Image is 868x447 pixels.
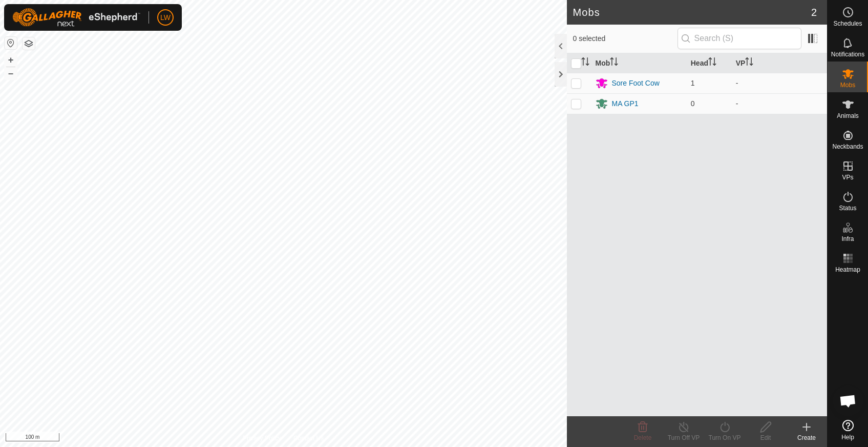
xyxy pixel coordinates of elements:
span: Help [841,434,854,440]
th: Head [687,53,732,73]
span: 0 selected [573,33,678,44]
button: Map Layers [23,37,35,50]
span: 1 [691,79,695,87]
h2: Mobs [573,6,811,18]
span: Notifications [831,51,864,57]
span: Animals [837,113,859,119]
th: Mob [591,53,687,73]
span: VPs [842,174,853,180]
a: Privacy Policy [243,434,281,443]
p-sorticon: Activate to sort [745,59,753,67]
span: Heatmap [835,267,860,273]
td: - [732,93,827,114]
a: Help [828,416,868,444]
a: Contact Us [293,434,324,443]
span: Schedules [833,21,862,27]
span: 2 [811,5,817,20]
p-sorticon: Activate to sort [610,59,618,67]
div: Open chat [833,385,863,416]
div: MA GP1 [612,98,639,109]
input: Search (S) [678,28,801,49]
td: - [732,73,827,93]
img: Gallagher Logo [12,8,140,27]
span: Status [839,205,856,211]
p-sorticon: Activate to sort [581,59,589,67]
span: 0 [691,99,695,108]
div: Turn Off VP [663,433,704,442]
span: Delete [634,434,652,441]
div: Create [786,433,827,442]
th: VP [732,53,827,73]
span: Neckbands [832,144,863,150]
span: Mobs [840,82,855,88]
button: – [5,67,17,79]
div: Turn On VP [704,433,745,442]
button: Reset Map [5,37,17,49]
span: Infra [841,236,854,242]
button: + [5,54,17,66]
div: Edit [745,433,786,442]
span: LW [160,12,171,23]
p-sorticon: Activate to sort [708,59,716,67]
div: Sore Foot Cow [612,78,660,89]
